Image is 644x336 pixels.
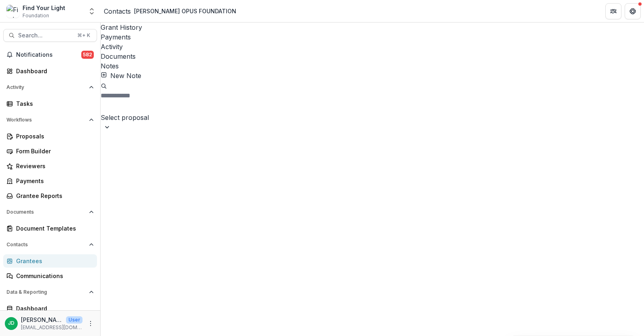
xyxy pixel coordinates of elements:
div: Proposals [16,132,91,140]
a: Communications [3,269,97,282]
a: Tasks [3,97,97,110]
span: Contacts [6,242,86,247]
button: More [86,319,95,328]
div: Grantees [16,257,91,265]
div: Dashboard [16,304,91,313]
p: [PERSON_NAME] [21,315,63,324]
a: Proposals [3,130,97,143]
div: [PERSON_NAME] OPUS FOUNDATION [134,7,236,15]
button: Open Workflows [3,113,97,126]
span: Data & Reporting [6,289,86,295]
span: Workflows [6,117,86,123]
a: Notes [101,61,644,71]
a: Activity [101,42,644,52]
a: Contacts [104,6,131,16]
div: Form Builder [16,147,91,155]
button: Partners [605,3,621,19]
img: Find Your Light [6,5,19,18]
div: Communications [16,272,91,280]
button: Notifications582 [3,48,97,61]
span: Notifications [16,52,81,58]
div: Reviewers [16,162,91,170]
div: Payments [16,177,91,185]
button: Open entity switcher [86,3,97,19]
div: Document Templates [16,224,91,233]
button: Open Data & Reporting [3,286,97,299]
a: Documents [101,52,644,61]
span: Foundation [23,12,49,19]
div: Jeffrey Dollinger [8,321,14,326]
p: [EMAIL_ADDRESS][DOMAIN_NAME] [21,324,83,331]
p: User [66,316,83,324]
button: Open Activity [3,81,97,94]
nav: breadcrumb [104,5,239,17]
a: Reviewers [3,159,97,173]
a: Payments [101,32,644,42]
button: Get Help [625,3,641,19]
a: Grant History [101,23,644,32]
a: Document Templates [3,222,97,235]
button: Open Documents [3,206,97,219]
a: Grantees [3,254,97,268]
span: Search... [18,32,72,39]
button: Search... [3,29,97,42]
a: Grantee Reports [3,189,97,202]
div: Find Your Light [23,4,65,12]
span: 582 [81,51,94,59]
a: Form Builder [3,144,97,158]
div: Tasks [16,99,91,108]
span: Documents [6,209,86,215]
a: Dashboard [3,64,97,78]
a: Dashboard [3,302,97,315]
div: ⌘ + K [76,31,92,40]
span: Activity [6,85,86,90]
a: Payments [3,174,97,188]
div: Dashboard [16,67,91,75]
div: Grantee Reports [16,192,91,200]
button: Open Contacts [3,238,97,251]
div: Select proposal [101,113,396,122]
button: New Note [101,71,141,80]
